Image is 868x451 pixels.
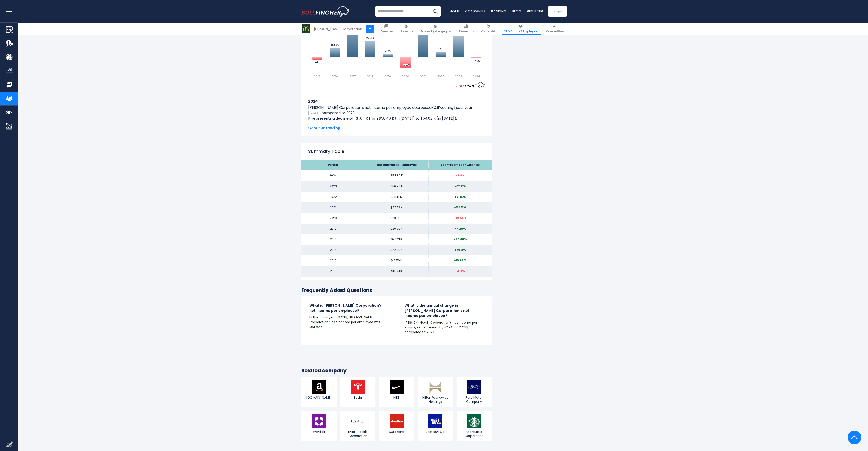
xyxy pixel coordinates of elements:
[399,23,415,35] a: Revenue
[432,105,442,110] b: -2.9%
[365,255,428,266] td: $12.50 K
[301,170,365,181] td: 2024
[479,23,499,35] a: Ownership
[379,411,414,441] a: AutoZone
[491,9,507,14] a: Ranking
[314,26,362,31] div: [PERSON_NAME] Corporation
[401,30,413,33] span: Revenue
[365,181,428,192] td: $56.46 K
[301,224,365,234] td: 2019
[365,160,428,170] th: Net Income per Employee
[314,74,320,79] text: 2015
[314,60,320,64] tspan: -4.8%
[312,380,326,394] img: AMZN logo
[301,202,365,213] td: 2021
[454,184,466,188] strong: +37.11%
[390,414,404,428] img: AZO logo
[303,430,335,434] span: Wayfair
[301,255,365,266] td: 2016
[332,74,338,79] text: 2016
[302,24,310,33] img: MCD logo
[450,9,460,14] a: Home
[366,25,374,33] a: +
[455,74,462,79] text: 2023
[301,160,365,170] th: Period
[365,192,428,202] td: $41.18 K
[301,6,350,17] a: Go to homepage
[301,245,365,255] td: 2017
[308,125,485,131] span: Continue reading...
[457,377,492,407] a: Ford Motor Company
[458,430,491,438] span: Starbucks Corporation
[459,30,474,33] span: Financials
[438,47,444,50] tspan: 9.16%
[527,9,543,14] a: Register
[301,192,365,202] td: 2022
[455,227,466,231] strong: +4.19%
[341,396,374,400] span: Tesla
[401,63,410,67] tspan: -19.53%
[380,430,413,434] span: AutoZone
[512,9,521,14] a: Blog
[504,30,539,33] span: CEO Salary / Employees
[458,396,491,404] span: Ford Motor Company
[331,43,339,46] tspan: 15.89%
[308,148,485,155] h2: Summary Table
[301,234,365,245] td: 2018
[457,23,476,35] a: Financials
[454,216,466,220] strong: -19.53%
[365,224,428,234] td: $29.39 K
[473,74,480,79] text: 2024
[303,396,335,400] span: [DOMAIN_NAME]
[308,105,485,121] p: [PERSON_NAME] Corporation's net income per employee decreased during fiscal year [DATE] compared ...
[548,6,567,17] a: Login
[309,303,389,313] h4: What is [PERSON_NAME] Corporation's net income per employee?
[380,30,393,33] span: Overview
[481,30,497,33] span: Ownership
[340,411,375,441] a: Hyatt Hotels Corporation
[385,50,391,53] tspan: 4.19%
[420,30,452,33] span: Product / Geography
[301,377,337,407] a: [DOMAIN_NAME]
[351,414,365,428] img: H logo
[367,74,373,79] text: 2018
[457,411,492,441] a: Starbucks Corporation
[365,213,428,224] td: $23.65 K
[418,411,453,441] a: Best Buy Co.
[6,81,13,88] img: Ownership
[341,430,374,438] span: Hyatt Hotels Corporation
[365,202,428,213] td: $37.73 K
[420,74,426,79] text: 2021
[365,245,428,255] td: $22.09 K
[453,237,467,241] strong: +27.68%
[454,248,466,252] strong: +76.8%
[454,258,466,263] strong: +15.89%
[418,23,454,35] a: Product / Geography
[418,377,453,407] a: Hilton Worldwide Holdings
[437,74,444,79] text: 2022
[428,380,442,394] img: HLT logo
[301,213,365,224] td: 2020
[309,315,389,329] p: In the fiscal year [DATE], [PERSON_NAME] Corporation's net income per employee was $54.82 K.
[465,9,486,14] a: Companies
[390,380,404,394] img: NKE logo
[380,396,413,400] span: NIKE
[502,23,541,35] a: CEO Salary / Employees
[301,6,350,17] img: bullfincher logo
[301,368,492,374] h3: Related company
[467,414,481,428] img: SBUX logo
[365,170,428,181] td: $54.82 K
[428,160,492,170] th: Year-over-Year Change
[349,74,356,79] text: 2017
[308,99,485,104] h3: 2024
[365,266,428,277] td: $10.78 K
[351,380,365,394] img: TSLA logo
[366,36,374,40] tspan: 27.68%
[301,266,365,277] td: 2015
[340,377,375,407] a: Tesla
[546,30,565,33] span: Competitors
[379,377,414,407] a: NIKE
[428,414,442,428] img: BBY logo
[405,320,484,335] p: [PERSON_NAME] Corporation's net income per employee decreased by -2.9% in [DATE] compared to 2023.
[405,303,484,318] h4: What is the annual change in [PERSON_NAME] Corporation's net income per employee?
